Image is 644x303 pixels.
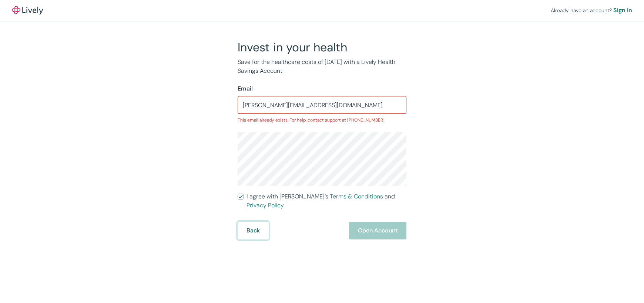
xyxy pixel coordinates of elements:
p: Save for the healthcare costs of [DATE] with a Lively Health Savings Account [238,58,406,75]
a: Privacy Policy [246,201,284,209]
div: Already have an account? [551,6,632,15]
p: This email already exists. For help, contact support at [PHONE_NUMBER] [238,117,406,123]
img: Lively [12,6,43,15]
label: Email [238,84,253,93]
button: Back [238,222,269,239]
a: LivelyLively [12,6,43,15]
a: Terms & Conditions [330,193,383,200]
h2: Invest in your health [238,40,406,55]
span: I agree with [PERSON_NAME]’s and [246,192,406,210]
a: Sign in [613,6,632,15]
